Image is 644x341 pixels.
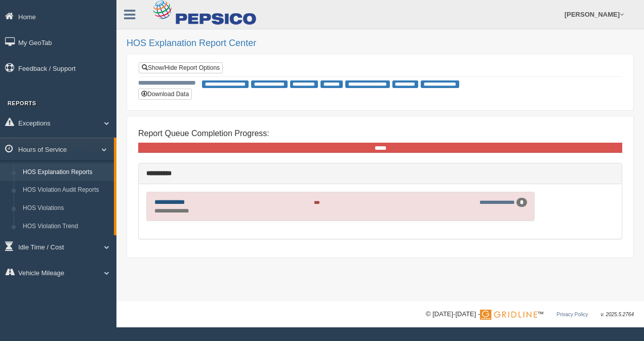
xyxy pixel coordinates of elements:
a: Privacy Policy [556,312,588,317]
span: v. 2025.5.2764 [601,312,634,317]
a: HOS Violation Audit Reports [18,181,114,199]
h4: Report Queue Completion Progress: [138,129,622,138]
h2: HOS Explanation Report Center [127,38,634,49]
a: HOS Violation Trend [18,218,114,236]
a: HOS Explanation Reports [18,163,114,182]
a: HOS Violations [18,199,114,218]
div: © [DATE]-[DATE] - ™ [426,309,634,320]
img: Gridline [480,310,537,320]
button: Download Data [138,89,192,100]
a: Show/Hide Report Options [139,62,223,73]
